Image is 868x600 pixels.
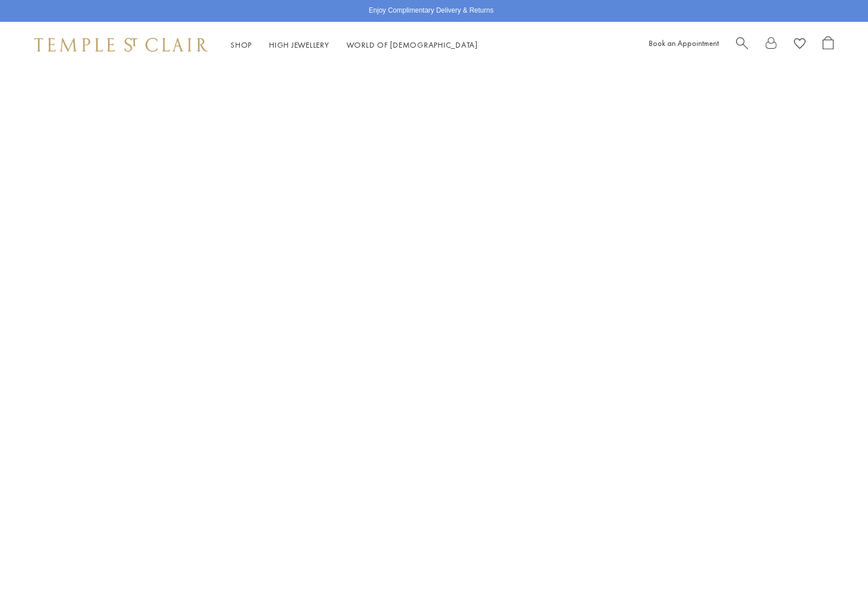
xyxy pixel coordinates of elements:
a: High JewelleryHigh Jewellery [269,40,329,50]
a: ShopShop [231,40,252,50]
a: View Wishlist [794,36,805,54]
a: Open Shopping Bag [823,36,834,54]
a: Book an Appointment [649,38,719,48]
a: World of [DEMOGRAPHIC_DATA]World of [DEMOGRAPHIC_DATA] [347,40,478,50]
p: Enjoy Complimentary Delivery & Returns [369,5,493,17]
nav: Main navigation [231,38,478,52]
img: Temple St. Clair [34,38,208,52]
a: Search [736,36,748,54]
